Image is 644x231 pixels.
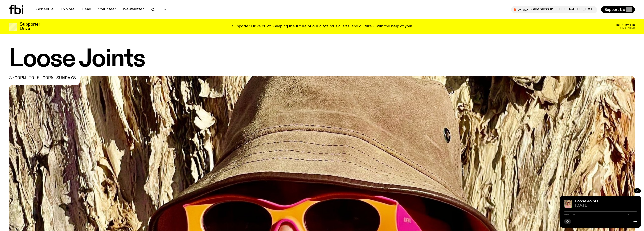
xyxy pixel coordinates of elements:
a: Explore [58,6,78,13]
img: Tyson stands in front of a paperbark tree wearing orange sunglasses, a suede bucket hat and a pin... [564,200,572,208]
span: -:--:-- [626,213,637,216]
span: [DATE] [575,204,637,208]
button: Support Us [601,6,635,13]
p: Supporter Drive 2025: Shaping the future of our city’s music, arts, and culture - with the help o... [232,24,412,29]
a: Loose Joints [575,199,598,203]
h3: Supporter Drive [20,22,40,31]
span: 0:00:00 [564,213,575,216]
span: 10:00:24:19 [615,24,635,26]
a: Newsletter [120,6,147,13]
a: Schedule [33,6,57,13]
span: 3:00pm to 5:00pm sundays [9,76,76,80]
button: On AirSleepless in [GEOGRAPHIC_DATA] [511,6,597,13]
a: Read [79,6,94,13]
a: Volunteer [95,6,119,13]
span: Remaining [619,27,635,30]
span: Support Us [604,7,625,12]
h1: Loose Joints [9,48,635,71]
